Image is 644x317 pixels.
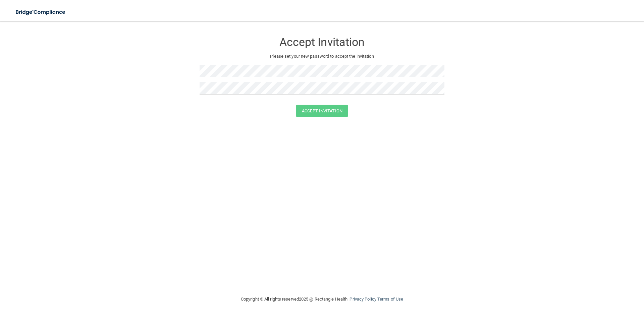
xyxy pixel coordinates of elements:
div: Copyright © All rights reserved 2025 @ Rectangle Health | | [200,288,444,310]
p: Please set your new password to accept the invitation [205,52,439,60]
a: Terms of Use [377,297,403,302]
h3: Accept Invitation [200,36,444,48]
button: Accept Invitation [296,105,348,117]
img: bridge_compliance_login_screen.278c3ca4.svg [10,5,72,19]
a: Privacy Policy [350,297,376,302]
